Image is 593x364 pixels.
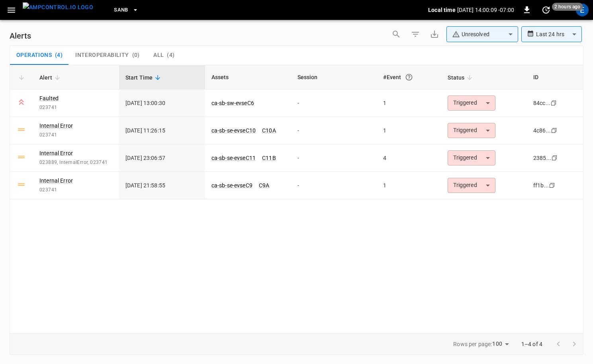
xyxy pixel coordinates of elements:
[428,6,456,14] p: Local time
[448,178,495,193] div: Triggered
[448,150,495,165] div: Triggered
[39,94,59,102] a: Faulted
[548,181,556,190] div: copy
[377,90,441,117] td: 1
[205,65,291,90] th: Assets
[211,100,254,106] a: ca-sb-sw-evseC6
[111,2,142,18] button: SanB
[39,104,113,112] span: 023741
[377,144,441,172] td: 4
[119,117,205,144] td: [DATE] 11:26:15
[521,340,542,348] p: 1–4 of 4
[291,172,377,199] td: -
[211,155,256,161] a: ca-sb-se-evseC11
[132,52,140,59] span: ( 0 )
[39,159,113,167] span: 023889, InternalError, 023741
[39,177,73,185] a: Internal Error
[39,122,73,130] a: Internal Error
[377,117,441,144] td: 1
[452,30,505,39] div: Unresolved
[55,52,63,59] span: ( 4 )
[550,126,558,135] div: copy
[576,4,589,16] div: profile-icon
[153,52,164,59] span: All
[457,6,514,14] p: [DATE] 14:00:09 -07:00
[291,117,377,144] td: -
[448,95,495,111] div: Triggered
[550,99,558,107] div: copy
[536,27,582,42] div: Last 24 hrs
[23,2,93,12] img: ampcontrol.io logo
[533,181,549,189] div: ff1b...
[402,70,416,84] button: An event is a single occurrence of an issue. An alert groups related events for the same asset, m...
[167,52,174,59] span: ( 4 )
[262,127,276,134] a: C10A
[259,182,269,189] a: C9A
[211,127,256,134] a: ca-sb-se-evseC10
[119,144,205,172] td: [DATE] 23:06:57
[39,73,63,82] span: Alert
[383,70,435,84] div: #Event
[453,340,492,348] p: Rows per page:
[291,65,377,90] th: Session
[540,4,552,16] button: set refresh interval
[10,29,31,42] h6: Alerts
[377,172,441,199] td: 1
[448,123,495,138] div: Triggered
[39,149,73,157] a: Internal Error
[492,338,511,350] div: 100
[119,90,205,117] td: [DATE] 13:00:30
[39,131,113,139] span: 023741
[114,6,128,15] span: SanB
[39,186,113,194] span: 023741
[211,182,252,189] a: ca-sb-se-evseC9
[119,172,205,199] td: [DATE] 21:58:55
[16,52,52,59] span: Operations
[533,154,551,162] div: 2385...
[291,90,377,117] td: -
[533,99,550,107] div: 84cc...
[527,65,583,90] th: ID
[551,154,559,162] div: copy
[262,155,276,161] a: C11B
[125,73,163,82] span: Start Time
[291,144,377,172] td: -
[533,127,551,134] div: 4c86...
[75,52,129,59] span: Interoperability
[552,3,583,11] span: 2 hours ago
[448,73,475,82] span: Status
